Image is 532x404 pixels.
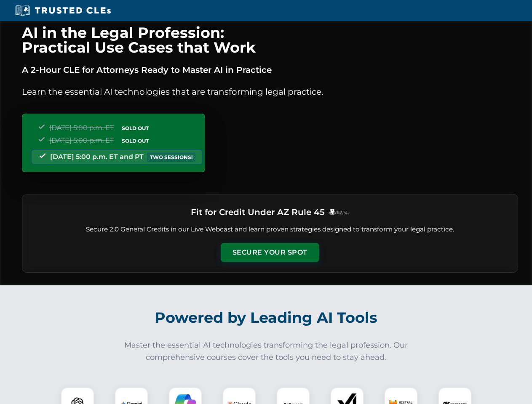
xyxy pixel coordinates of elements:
[119,339,414,364] p: Master the essential AI technologies transforming the legal profession. Our comprehensive courses...
[22,85,518,98] p: Learn the essential AI technologies that are transforming legal practice.
[191,205,325,220] h3: Fit for Credit Under AZ Rule 45
[32,225,508,234] p: Secure 2.0 General Credits in our Live Webcast and learn proven strategies designed to transform ...
[119,136,152,145] span: SOLD OUT
[49,136,114,144] span: [DATE] 5:00 p.m. ET
[49,124,114,132] span: [DATE] 5:00 p.m. ET
[13,4,113,17] img: Trusted CLEs
[328,209,349,215] img: Logo
[22,25,518,55] h1: AI in the Legal Profession: Practical Use Cases that Work
[221,243,319,262] button: Secure Your Spot
[33,303,500,332] h2: Powered by Leading AI Tools
[22,63,518,77] p: A 2-Hour CLE for Attorneys Ready to Master AI in Practice
[119,124,152,133] span: SOLD OUT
